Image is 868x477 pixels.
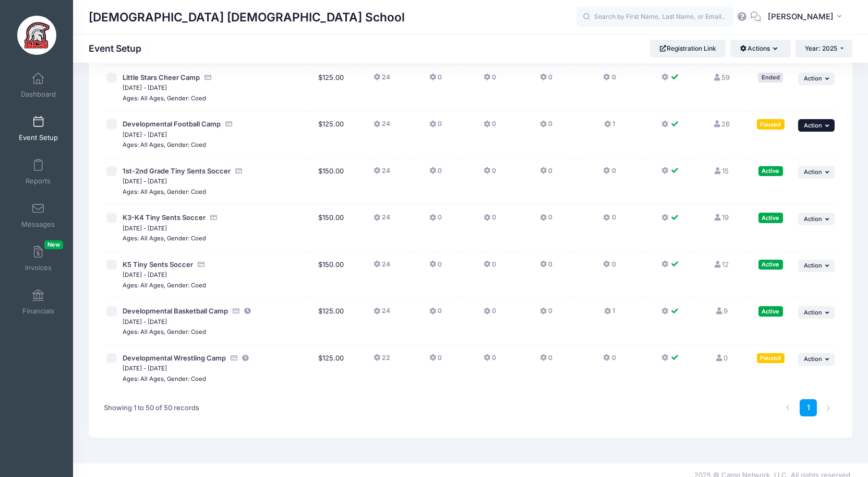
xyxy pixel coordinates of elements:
button: Actions [730,40,790,57]
i: Accepting Credit Card Payments [224,121,233,127]
span: Messages [21,220,55,229]
button: 24 [373,260,390,275]
button: Action [798,306,835,319]
span: Action [804,122,822,129]
i: Accepting Credit Card Payments [232,308,240,315]
button: 0 [540,213,552,228]
small: [DATE] - [DATE] [123,318,167,325]
button: 0 [603,260,616,275]
button: 24 [373,306,390,321]
span: 1st-2nd Grade Tiny Sents Soccer [123,167,231,175]
span: Developmental Wrestling Camp [123,354,226,362]
span: K3-K4 Tiny Sents Soccer [123,213,206,222]
button: 0 [484,119,496,134]
button: 1 [604,306,615,321]
span: Action [804,168,822,176]
span: Invoices [25,263,52,272]
button: 0 [429,213,442,228]
button: 0 [603,73,616,88]
span: Year: 2025 [805,44,837,52]
div: Ended [758,73,783,83]
button: 0 [429,353,442,368]
button: Action [798,353,835,366]
i: Accepting Credit Card Payments [203,74,212,81]
a: 59 [713,73,729,82]
span: Action [804,75,822,82]
td: $150.00 [310,252,352,299]
button: 0 [603,353,616,368]
button: 24 [373,119,390,134]
span: Developmental Basketball Camp [123,307,228,315]
a: Messages [14,197,63,234]
div: Paused [757,353,785,363]
span: Developmental Football Camp [123,120,221,128]
button: 0 [540,166,552,181]
a: 0 [715,354,727,362]
i: Accepting Credit Card Payments [209,214,218,221]
i: This session is currently scheduled to pause registration at 17:00 PM America/New York on 11/03/2... [242,355,250,362]
small: [DATE] - [DATE] [123,271,167,278]
div: Paused [757,119,785,129]
i: Accepting Credit Card Payments [197,261,205,268]
div: Active [758,260,783,270]
a: 15 [714,167,729,175]
button: 0 [484,213,496,228]
button: 0 [484,260,496,275]
span: Action [804,262,822,269]
small: [DATE] - [DATE] [123,178,167,185]
h1: [DEMOGRAPHIC_DATA] [DEMOGRAPHIC_DATA] School [89,5,405,29]
button: Action [798,119,835,132]
span: Financials [22,307,54,316]
button: 0 [429,119,442,134]
a: 1 [800,399,817,416]
button: Action [798,73,835,85]
button: 1 [604,119,615,134]
button: 0 [429,306,442,321]
span: Action [804,309,822,316]
img: Evangelical Christian School [17,16,56,55]
span: K5 Tiny Sents Soccer [123,260,193,269]
span: Dashboard [21,90,56,99]
a: Registration Link [650,40,726,57]
td: $150.00 [310,205,352,252]
a: Dashboard [14,67,63,103]
small: Ages: All Ages, Gender: Coed [123,188,206,195]
i: Accepting Credit Card Payments [234,168,243,174]
button: Year: 2025 [795,40,852,57]
button: Action [798,166,835,179]
small: [DATE] - [DATE] [123,225,167,232]
button: 0 [429,166,442,181]
a: Event Setup [14,110,63,147]
button: 0 [603,213,616,228]
button: 0 [484,353,496,368]
button: 0 [484,73,496,88]
button: 0 [429,73,442,88]
span: Event Setup [19,133,58,142]
div: Showing 1 to 50 of 50 records [104,396,199,420]
td: $125.00 [310,345,352,392]
a: Reports [14,154,63,190]
button: Action [798,213,835,225]
button: 0 [540,73,552,88]
small: Ages: All Ages, Gender: Coed [123,328,206,335]
span: Action [804,355,822,363]
a: 26 [713,120,729,128]
td: $125.00 [310,298,352,345]
a: Financials [14,284,63,320]
a: 12 [714,260,729,269]
i: Accepting Credit Card Payments [230,355,238,362]
i: This session is currently scheduled to pause registration at 17:00 PM America/New York on 10/17/2... [244,308,252,315]
button: 24 [373,73,390,88]
button: 0 [540,119,552,134]
small: Ages: All Ages, Gender: Coed [123,282,206,289]
small: [DATE] - [DATE] [123,131,167,138]
span: New [44,240,63,249]
span: Little Stars Cheer Camp [123,73,200,82]
span: [PERSON_NAME] [768,11,834,22]
small: [DATE] - [DATE] [123,84,167,91]
div: Active [758,166,783,176]
small: Ages: All Ages, Gender: Coed [123,235,206,242]
button: 22 [373,353,390,368]
a: InvoicesNew [14,240,63,277]
button: 24 [373,213,390,228]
